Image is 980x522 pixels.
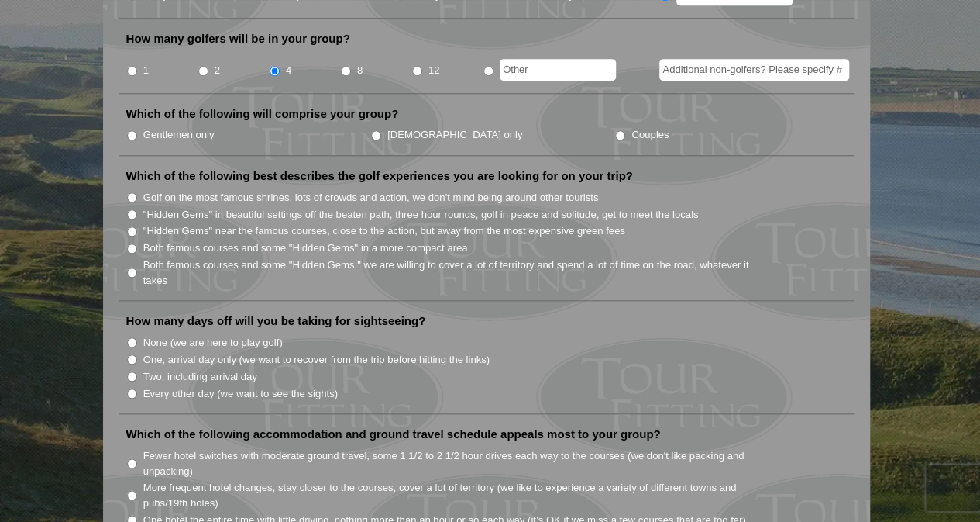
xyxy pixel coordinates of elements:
[143,207,699,223] label: "Hidden Gems" in beautiful settings off the beaten path, three hour rounds, golf in peace and sol...
[659,59,849,81] input: Additional non-golfers? Please specify #
[500,59,616,81] input: Other
[143,223,625,239] label: "Hidden Gems" near the famous courses, close to the action, but away from the most expensive gree...
[143,63,149,78] label: 1
[143,190,599,206] label: Golf on the most famous shrines, lots of crowds and action, we don't mind being around other tour...
[126,313,426,329] label: How many days off will you be taking for sightseeing?
[126,168,633,184] label: Which of the following best describes the golf experiences you are looking for on your trip?
[126,106,399,122] label: Which of the following will comprise your group?
[143,448,766,479] label: Fewer hotel switches with moderate ground travel, some 1 1/2 to 2 1/2 hour drives each way to the...
[143,127,215,143] label: Gentlemen only
[387,127,522,143] label: [DEMOGRAPHIC_DATA] only
[428,63,440,78] label: 12
[126,427,661,442] label: Which of the following accommodation and ground travel schedule appeals most to your group?
[143,352,490,368] label: One, arrival day only (we want to recover from the trip before hitting the links)
[143,240,468,256] label: Both famous courses and some "Hidden Gems" in a more compact area
[631,127,669,143] label: Couples
[286,63,291,78] label: 4
[143,386,338,402] label: Every other day (we want to see the sights)
[143,369,257,385] label: Two, including arrival day
[215,63,220,78] label: 2
[143,480,766,510] label: More frequent hotel changes, stay closer to the courses, cover a lot of territory (we like to exp...
[126,31,350,47] label: How many golfers will be in your group?
[143,258,766,288] label: Both famous courses and some "Hidden Gems," we are willing to cover a lot of territory and spend ...
[357,63,363,78] label: 8
[143,335,283,351] label: None (we are here to play golf)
